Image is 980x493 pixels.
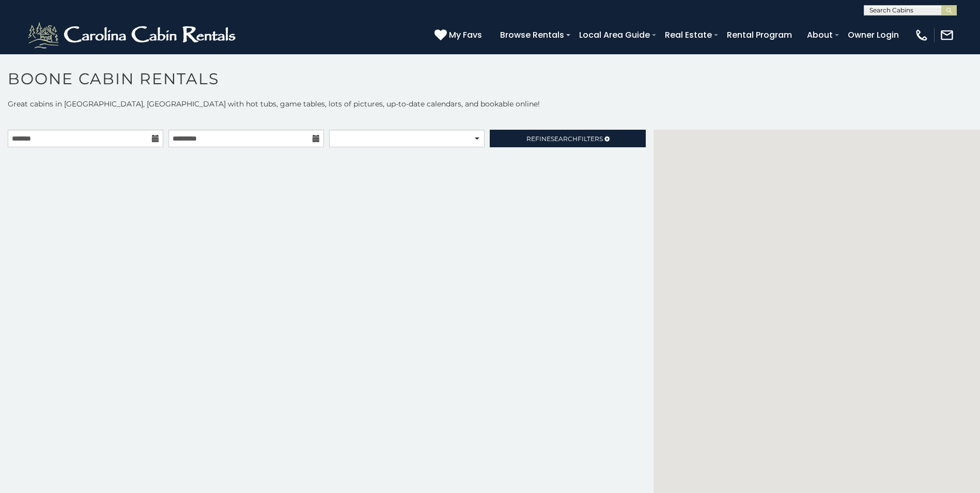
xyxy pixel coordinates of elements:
[574,26,655,44] a: Local Area Guide
[449,28,482,41] span: My Favs
[434,28,485,42] a: My Favs
[526,135,603,143] span: Refine Filters
[843,26,904,44] a: Owner Login
[914,28,929,42] img: phone-regular-white.png
[490,130,645,147] a: RefineSearchFilters
[660,26,717,44] a: Real Estate
[722,26,797,44] a: Rental Program
[802,26,838,44] a: About
[551,135,578,143] span: Search
[495,26,569,44] a: Browse Rentals
[940,28,954,42] img: mail-regular-white.png
[26,20,240,51] img: White-1-2.png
